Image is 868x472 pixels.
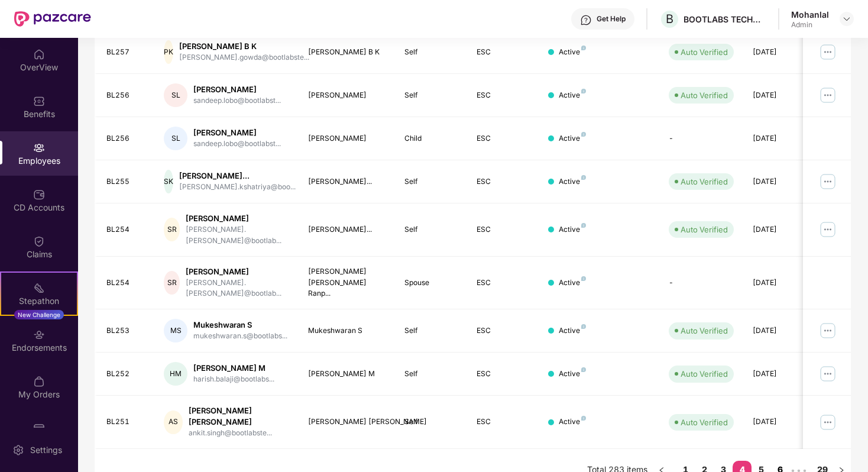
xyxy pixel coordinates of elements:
div: [PERSON_NAME]... [308,224,386,235]
img: svg+xml;base64,PHN2ZyB4bWxucz0iaHR0cDovL3d3dy53My5vcmcvMjAwMC9zdmciIHdpZHRoPSI4IiBoZWlnaHQ9IjgiIH... [581,416,586,421]
td: - [659,257,743,310]
div: ESC [477,90,530,101]
div: Auto Verified [681,176,728,187]
div: Self [404,416,458,428]
img: manageButton [818,86,837,105]
img: manageButton [818,220,837,239]
img: svg+xml;base64,PHN2ZyBpZD0iRW5kb3JzZW1lbnRzIiB4bWxucz0iaHR0cDovL3d3dy53My5vcmcvMjAwMC9zdmciIHdpZH... [33,329,45,341]
div: PK [164,40,173,64]
img: svg+xml;base64,PHN2ZyB4bWxucz0iaHR0cDovL3d3dy53My5vcmcvMjAwMC9zdmciIHdpZHRoPSI4IiBoZWlnaHQ9IjgiIH... [581,46,586,50]
div: Self [404,47,458,58]
img: manageButton [818,364,837,383]
div: [PERSON_NAME]... [179,170,296,182]
img: svg+xml;base64,PHN2ZyBpZD0iSG9tZSIgeG1sbnM9Imh0dHA6Ly93d3cudzMub3JnLzIwMDAvc3ZnIiB3aWR0aD0iMjAiIG... [33,49,45,60]
div: [PERSON_NAME] [186,266,289,277]
div: SR [164,271,180,295]
div: Self [404,176,458,187]
div: [DATE] [753,224,806,235]
div: [DATE] [753,90,806,101]
div: [DATE] [753,325,806,337]
div: Auto Verified [681,325,728,337]
div: [PERSON_NAME] M [308,368,386,380]
div: Active [559,224,586,235]
div: ESC [477,133,530,144]
img: svg+xml;base64,PHN2ZyBpZD0iRW1wbG95ZWVzIiB4bWxucz0iaHR0cDovL3d3dy53My5vcmcvMjAwMC9zdmciIHdpZHRoPS... [33,142,45,154]
div: Get Help [597,14,626,24]
div: ESC [477,176,530,187]
div: ESC [477,224,530,235]
div: Auto Verified [681,89,728,101]
div: [PERSON_NAME] M [193,363,274,374]
div: ESC [477,277,530,289]
div: [PERSON_NAME].kshatriya@boo... [179,182,296,193]
img: svg+xml;base64,PHN2ZyB4bWxucz0iaHR0cDovL3d3dy53My5vcmcvMjAwMC9zdmciIHdpZHRoPSIyMSIgaGVpZ2h0PSIyMC... [33,282,45,294]
div: Auto Verified [681,416,728,428]
div: Self [404,90,458,101]
div: [PERSON_NAME] [193,127,281,138]
div: ESC [477,47,530,58]
div: ESC [477,325,530,337]
img: svg+xml;base64,PHN2ZyBpZD0iTXlfT3JkZXJzIiBkYXRhLW5hbWU9Ik15IE9yZGVycyIgeG1sbnM9Imh0dHA6Ly93d3cudz... [33,376,45,387]
div: [PERSON_NAME] [193,84,281,95]
div: ankit.singh@bootlabste... [189,428,289,439]
div: [PERSON_NAME].gowda@bootlabste... [179,52,309,63]
div: Spouse [404,277,458,289]
div: SL [164,83,187,107]
div: BL254 [106,224,145,235]
div: Active [559,133,586,144]
div: [PERSON_NAME] [PERSON_NAME] [308,416,386,428]
span: B [666,12,673,26]
img: svg+xml;base64,PHN2ZyB4bWxucz0iaHR0cDovL3d3dy53My5vcmcvMjAwMC9zdmciIHdpZHRoPSI4IiBoZWlnaHQ9IjgiIH... [581,132,586,137]
div: Auto Verified [681,224,728,235]
div: Auto Verified [681,46,728,58]
img: svg+xml;base64,PHN2ZyB4bWxucz0iaHR0cDovL3d3dy53My5vcmcvMjAwMC9zdmciIHdpZHRoPSI4IiBoZWlnaHQ9IjgiIH... [581,89,586,93]
div: [PERSON_NAME] B K [308,47,386,58]
div: [DATE] [753,368,806,380]
div: [DATE] [753,47,806,58]
div: Mukeshwaran S [193,319,287,331]
div: BL257 [106,47,145,58]
img: New Pazcare Logo [14,11,91,27]
div: Auto Verified [681,368,728,380]
div: ESC [477,368,530,380]
div: Active [559,90,586,101]
div: Active [559,368,586,380]
img: svg+xml;base64,PHN2ZyB4bWxucz0iaHR0cDovL3d3dy53My5vcmcvMjAwMC9zdmciIHdpZHRoPSI4IiBoZWlnaHQ9IjgiIH... [581,175,586,180]
div: [PERSON_NAME] [308,90,386,101]
div: Active [559,47,586,58]
div: [DATE] [753,176,806,187]
div: Active [559,416,586,428]
img: svg+xml;base64,PHN2ZyB4bWxucz0iaHR0cDovL3d3dy53My5vcmcvMjAwMC9zdmciIHdpZHRoPSI4IiBoZWlnaHQ9IjgiIH... [581,324,586,329]
div: [PERSON_NAME] [308,133,386,144]
div: Settings [27,444,66,456]
img: manageButton [818,321,837,340]
td: - [659,117,743,160]
div: Active [559,277,586,289]
div: Mukeshwaran S [308,325,386,337]
div: sandeep.lobo@bootlabst... [193,138,281,150]
div: BL254 [106,277,145,289]
img: svg+xml;base64,PHN2ZyBpZD0iRHJvcGRvd24tMzJ4MzIiIHhtbG5zPSJodHRwOi8vd3d3LnczLm9yZy8yMDAwL3N2ZyIgd2... [842,14,851,24]
div: Self [404,368,458,380]
div: Self [404,224,458,235]
div: [PERSON_NAME].[PERSON_NAME]@bootlab... [186,277,289,300]
img: svg+xml;base64,PHN2ZyB4bWxucz0iaHR0cDovL3d3dy53My5vcmcvMjAwMC9zdmciIHdpZHRoPSI4IiBoZWlnaHQ9IjgiIH... [581,276,586,281]
img: svg+xml;base64,PHN2ZyB4bWxucz0iaHR0cDovL3d3dy53My5vcmcvMjAwMC9zdmciIHdpZHRoPSI4IiBoZWlnaHQ9IjgiIH... [581,223,586,228]
img: manageButton [818,43,837,62]
div: Mohanlal [791,9,829,20]
div: [PERSON_NAME] [PERSON_NAME] Ranp... [308,266,386,300]
div: mukeshwaran.s@bootlabs... [193,331,287,342]
div: Active [559,325,586,337]
div: [PERSON_NAME].[PERSON_NAME]@bootlab... [186,224,289,247]
div: BOOTLABS TECHNOLOGIES PRIVATE LIMITED [684,14,766,25]
div: [DATE] [753,416,806,428]
div: SK [164,170,173,193]
div: harish.balaji@bootlabs... [193,374,274,385]
div: HM [164,362,187,386]
img: svg+xml;base64,PHN2ZyBpZD0iQmVuZWZpdHMiIHhtbG5zPSJodHRwOi8vd3d3LnczLm9yZy8yMDAwL3N2ZyIgd2lkdGg9Ij... [33,95,45,107]
div: [PERSON_NAME] [PERSON_NAME] [189,405,289,428]
div: [PERSON_NAME] B K [179,41,309,52]
img: svg+xml;base64,PHN2ZyBpZD0iU2V0dGluZy0yMHgyMCIgeG1sbnM9Imh0dHA6Ly93d3cudzMub3JnLzIwMDAvc3ZnIiB3aW... [12,444,24,456]
img: manageButton [818,413,837,432]
div: New Challenge [14,310,64,319]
